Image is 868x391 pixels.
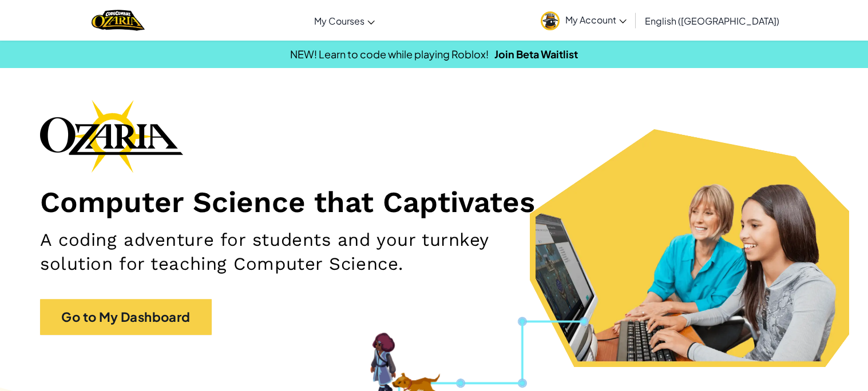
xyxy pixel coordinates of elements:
[92,9,145,32] img: Home
[40,228,568,276] h2: A coding adventure for students and your turnkey solution for teaching Computer Science.
[40,299,212,335] a: Go to My Dashboard
[639,5,785,36] a: English ([GEOGRAPHIC_DATA])
[290,47,489,61] span: NEW! Learn to code while playing Roblox!
[308,5,381,36] a: My Courses
[40,184,828,220] h1: Computer Science that Captivates
[541,11,560,30] img: avatar
[535,2,632,38] a: My Account
[494,47,578,61] a: Join Beta Waitlist
[645,15,779,27] span: English ([GEOGRAPHIC_DATA])
[314,15,364,27] span: My Courses
[40,99,183,173] img: Ozaria branding logo
[92,9,145,32] a: Ozaria by CodeCombat logo
[565,14,627,26] span: My Account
